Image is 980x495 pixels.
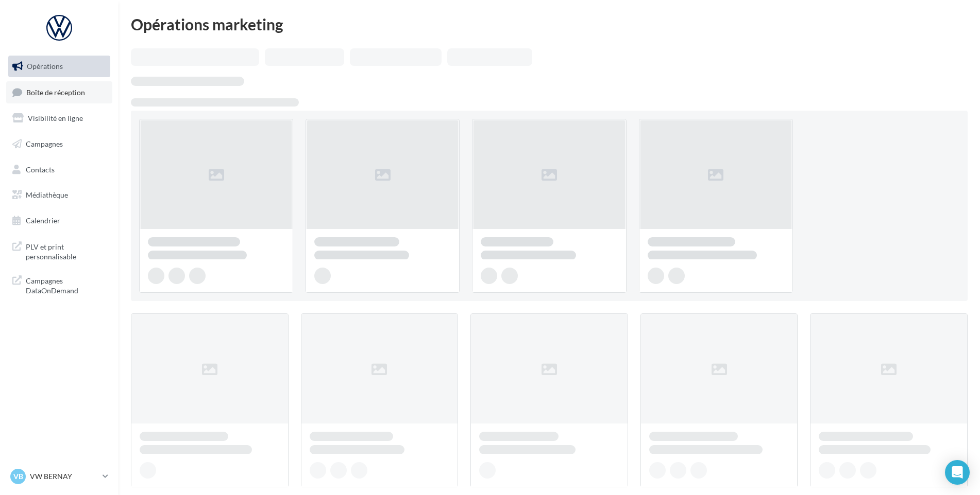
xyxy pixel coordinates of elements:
[26,216,60,225] span: Calendrier
[6,56,112,77] a: Opérations
[28,114,83,122] span: Visibilité en ligne
[6,81,112,103] a: Boîte de réception
[26,165,55,173] span: Contacts
[26,274,106,296] span: Campagnes DataOnDemand
[26,240,106,262] span: PLV et print personnalisable
[26,87,85,96] span: Boîte de réception
[6,210,112,232] a: Calendrier
[8,467,110,486] a: VB VW BERNAY
[6,236,112,266] a: PLV et print personnalisable
[6,184,112,206] a: Médiathèque
[13,471,23,482] span: VB
[945,460,970,485] div: Open Intercom Messenger
[6,159,112,181] a: Contacts
[6,133,112,155] a: Campagnes
[26,190,68,199] span: Médiathèque
[131,16,968,32] div: Opérations marketing
[30,471,98,482] p: VW BERNAY
[6,108,112,129] a: Visibilité en ligne
[26,139,63,148] span: Campagnes
[27,62,63,70] span: Opérations
[6,270,112,300] a: Campagnes DataOnDemand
